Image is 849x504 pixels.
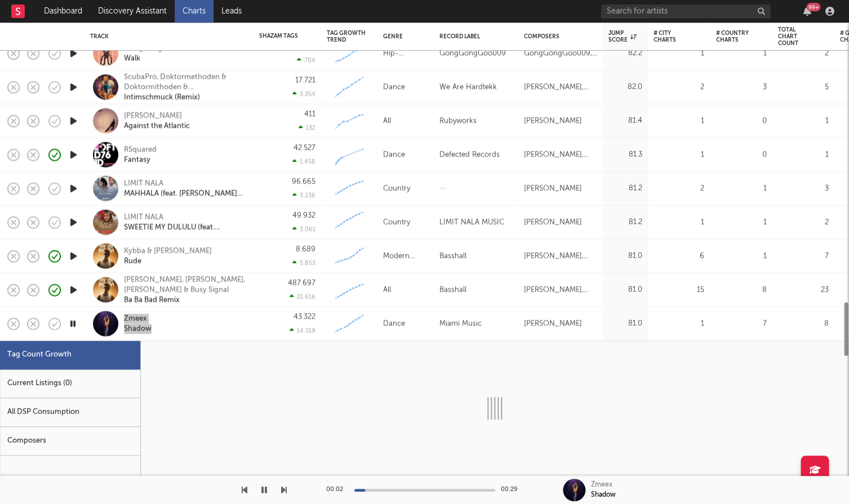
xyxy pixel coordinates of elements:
div: 1 [777,114,828,128]
div: Total Chart Count [777,26,811,47]
div: 1 [654,114,704,128]
div: 42.527 [294,144,315,151]
a: LIMIT NALASWEETIE MY DULULU (feat. [GEOGRAPHIC_DATA]) [124,212,245,233]
div: All [383,114,391,128]
div: [PERSON_NAME] [524,317,582,331]
div: 1 [654,216,704,229]
div: 81.4 [608,114,642,128]
div: Intimschmuck (Remix) [124,92,245,102]
div: 3 [777,182,828,195]
div: Zmeex [591,480,612,490]
div: 81.2 [608,182,642,195]
a: Kybba & [PERSON_NAME]Rude [124,246,212,266]
div: 2 [654,81,704,94]
div: Basshall [439,249,466,263]
div: 3 [715,81,766,94]
div: [PERSON_NAME], [PERSON_NAME], [PERSON_NAME], [PERSON_NAME] [524,249,597,263]
div: 1 [715,182,766,195]
div: [PERSON_NAME] [124,111,190,121]
div: Dance [383,317,405,331]
div: LIMIT NALA MUSIC [439,216,504,229]
div: 1 [777,148,828,162]
div: Modern Dancehall [383,249,428,263]
div: 1 [654,47,704,60]
a: RSquaredFantasy [124,145,157,165]
div: Country [383,182,410,195]
div: GongGongGoo009, [PERSON_NAME] [524,47,597,60]
div: 2 [654,182,704,195]
div: # Country Charts [715,30,749,43]
div: 81.0 [608,249,642,263]
div: 96.665 [292,178,315,185]
div: 132 [299,124,315,131]
div: 704 [297,56,315,64]
div: Rude [124,256,212,266]
div: Shazam Tags [259,33,299,39]
div: Miami Music [439,317,482,331]
div: 1 [654,317,704,331]
div: 1.458 [292,158,315,165]
div: RSquared [124,145,157,155]
div: Tag Growth Trend [327,30,366,43]
div: Hip-Hop/Rap [383,47,428,60]
div: Against the Atlantic [124,121,190,131]
div: 81.0 [608,283,642,297]
div: Ba Ba Bad Remix [124,295,245,305]
div: 8 [715,283,766,297]
div: 21.616 [290,293,315,300]
div: Fantasy [124,155,157,165]
div: Track [90,33,242,40]
div: LIMIT NALA [124,212,245,222]
div: LIMIT NALA [124,179,245,189]
div: 14.519 [290,327,315,334]
div: ScubaPro, Doktormethoden & Doktormithoden & [PERSON_NAME] [124,72,245,92]
div: 99 + [806,3,820,11]
button: 99+ [803,7,811,16]
a: ZmeexShadow [124,314,152,334]
div: 81.0 [608,317,642,331]
div: Basshall [439,283,466,297]
a: [PERSON_NAME], [PERSON_NAME], [PERSON_NAME] & Busy SignalBa Ba Bad Remix [124,275,245,305]
div: 0 [715,148,766,162]
div: Zmeex [124,314,152,324]
div: All [383,283,391,297]
input: Search for artists [601,5,770,19]
div: 2 [777,47,828,60]
div: 2 [777,216,828,229]
div: [PERSON_NAME], [PERSON_NAME], [PERSON_NAME] & Busy Signal [124,275,245,295]
div: 7 [715,317,766,331]
div: 3.236 [292,191,315,199]
div: Rubyworks [439,114,477,128]
div: 3.061 [292,225,315,233]
div: Shadow [591,490,616,500]
div: [PERSON_NAME], [PERSON_NAME] [PERSON_NAME] [524,148,597,162]
div: Jump Score [608,30,637,43]
div: [PERSON_NAME], [PERSON_NAME] [524,81,597,94]
div: 1 [715,249,766,263]
div: 8.689 [296,246,315,253]
div: Record Label [439,33,507,40]
div: 8 [777,317,828,331]
div: Defected Records [439,148,500,162]
div: [PERSON_NAME] [524,216,582,229]
div: Composers [524,33,592,40]
div: 7 [777,249,828,263]
div: Walk [124,53,190,64]
div: Dance [383,148,405,162]
a: LIMIT NALAMAHHALA (feat. [PERSON_NAME] DAUGHTER) [124,179,245,199]
div: 49.932 [292,212,315,219]
div: 17.721 [295,77,315,84]
div: GongGongGoo009 [439,47,506,60]
div: [PERSON_NAME], [PERSON_NAME] [PERSON_NAME] [PERSON_NAME] [PERSON_NAME] Recordo [PERSON_NAME] [PER... [524,283,597,297]
div: 15 [654,283,704,297]
div: 43.322 [294,313,315,320]
div: 0 [715,114,766,128]
a: ScubaPro, Doktormethoden & Doktormithoden & [PERSON_NAME]Intimschmuck (Remix) [124,72,245,102]
div: 23 [777,283,828,297]
div: 3.354 [292,90,315,97]
div: We Are Hardtekk [439,81,497,94]
div: 1 [715,216,766,229]
div: 82.0 [608,81,642,94]
div: 5.853 [292,259,315,266]
div: 5 [777,81,828,94]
